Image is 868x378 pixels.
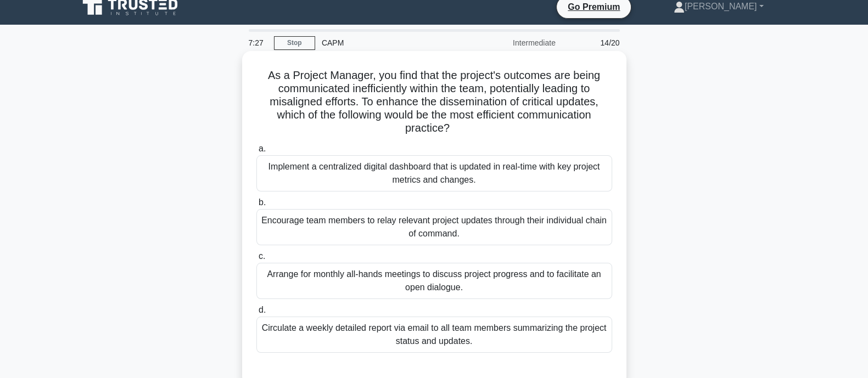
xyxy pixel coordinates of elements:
[259,144,266,153] span: a.
[259,251,265,261] span: c.
[242,32,274,54] div: 7:27
[562,32,626,54] div: 14/20
[255,69,613,136] h5: As a Project Manager, you find that the project's outcomes are being communicated inefficiently w...
[256,209,612,245] div: Encourage team members to relay relevant project updates through their individual chain of command.
[256,155,612,191] div: Implement a centralized digital dashboard that is updated in real-time with key project metrics a...
[256,317,612,353] div: Circulate a weekly detailed report via email to all team members summarizing the project status a...
[256,263,612,299] div: Arrange for monthly all-hands meetings to discuss project progress and to facilitate an open dial...
[274,36,315,50] a: Stop
[259,198,266,207] span: b.
[259,305,266,314] span: d.
[315,32,466,54] div: CAPM
[466,32,562,54] div: Intermediate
